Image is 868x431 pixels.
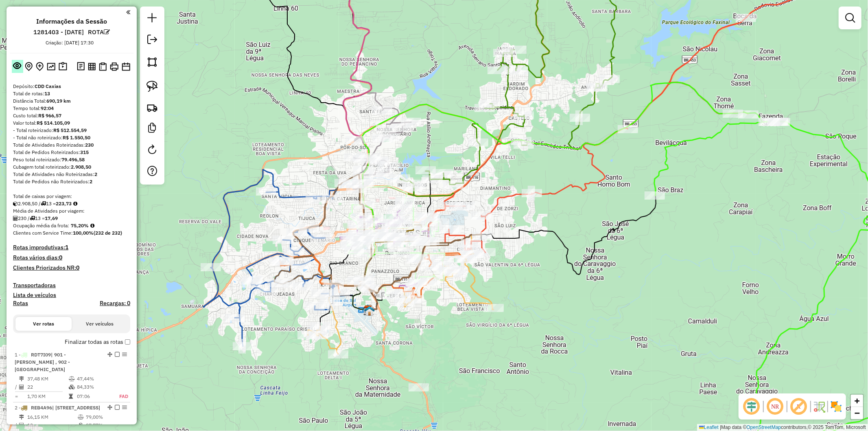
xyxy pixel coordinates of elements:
[115,405,120,410] em: Finalizar rota
[78,415,84,420] i: % de utilização do peso
[85,421,127,429] td: 97,77%
[77,392,110,400] td: 07:06
[19,423,24,428] i: Total de Atividades
[107,405,112,410] em: Alterar sequência das rotas
[57,60,69,73] button: Painel de Sugestão
[90,223,94,228] em: Média calculada utilizando a maior ocupação (%Peso ou %Cubagem) de cada rota da sessão. Rotas cro...
[72,317,128,331] button: Ver veículos
[108,61,120,73] button: Imprimir Rotas
[830,400,843,413] img: Exibir/Ocultar setores
[27,383,68,391] td: 22
[100,300,130,307] h4: Recargas: 0
[144,31,160,50] a: Exportar sessão
[122,405,127,410] em: Opções
[76,264,79,271] strong: 0
[697,424,868,431] div: Map data © contributors,© 2025 TomTom, Microsoft
[86,61,97,72] button: Visualizar relatório de Roteirização
[23,60,34,73] button: Centralizar mapa no depósito ou ponto de apoio
[73,201,77,206] i: Meta Caixas/viagem: 223,23 Diferença: 0,50
[13,127,130,134] div: - Total roteirizado:
[65,244,68,251] strong: 1
[146,81,158,92] img: Selecionar atividades - laço
[85,413,127,421] td: 79,00%
[363,305,374,316] img: CDD Caxias
[13,264,130,271] h4: Clientes Priorizados NR:
[122,352,127,357] em: Opções
[65,338,130,346] label: Finalizar todas as rotas
[85,142,94,148] strong: 230
[44,90,50,97] strong: 13
[15,421,19,429] td: /
[120,61,132,73] button: Disponibilidade de veículos
[143,99,161,117] a: Criar rota
[146,56,158,68] img: Selecionar atividades - polígono
[13,83,130,90] div: Depósito:
[13,156,130,163] div: Peso total roteirizado:
[13,230,73,236] span: Clientes com Service Time:
[110,392,129,400] td: FAD
[144,10,160,28] a: Nova sessão e pesquisa
[38,112,61,119] strong: R$ 966,57
[19,385,24,389] i: Total de Atividades
[13,222,69,229] span: Ocupação média da frota:
[56,200,72,207] strong: 223,73
[13,105,130,112] div: Tempo total:
[13,134,130,141] div: - Total não roteirizado:
[409,383,429,391] div: Atividade não roteirizada - LANCHERIA DAL PICOL LTDA
[73,230,94,236] strong: 100,00%
[13,193,130,200] div: Total de caixas por viagem:
[747,424,781,430] a: OpenStreetMap
[27,421,77,429] td: 13
[77,383,110,391] td: 84,33%
[13,254,130,261] h4: Rotas vários dias:
[37,120,70,126] strong: R$ 514.105,09
[15,317,72,331] button: Ver rotas
[104,29,110,35] em: Alterar nome da sessão
[13,90,130,97] div: Total de rotas:
[53,127,87,133] strong: R$ 512.554,59
[77,375,110,383] td: 47,44%
[41,201,46,206] i: Total de rotas
[15,352,70,372] span: 1 -
[71,222,89,229] strong: 75,20%
[13,216,18,221] i: Total de Atividades
[115,352,120,357] em: Finalizar rota
[13,178,130,185] div: Total de Pedidos não Roteirizados:
[855,408,860,418] span: −
[13,171,130,178] div: Total de Atividades não Roteirizadas:
[75,60,86,73] button: Logs desbloquear sessão
[19,376,24,381] i: Distância Total
[46,98,71,104] strong: 690,19 km
[144,141,160,160] a: Reroteirizar Sessão
[13,163,130,171] div: Cubagem total roteirizado:
[15,392,19,400] td: =
[52,405,100,411] span: | [STREET_ADDRESS]
[94,230,122,236] strong: (232 de 232)
[45,215,58,221] strong: 17,69
[13,201,18,206] i: Cubagem total roteirizado
[13,119,130,127] div: Valor total:
[851,407,863,419] a: Zoom out
[851,395,863,407] a: Zoom in
[15,405,100,411] span: 2 -
[13,215,130,222] div: 230 / 13 =
[842,10,858,26] a: Exibir filtros
[13,282,130,289] h4: Transportadoras
[69,376,75,381] i: % de utilização do peso
[27,392,68,400] td: 1,70 KM
[13,244,130,251] h4: Rotas improdutivas:
[125,339,130,345] input: Finalizar todas as rotas
[15,383,19,391] td: /
[59,254,62,261] strong: 0
[31,405,52,411] span: REB4A96
[88,29,110,36] h6: ROTA
[41,105,54,111] strong: 92:04
[30,216,35,221] i: Total de rotas
[31,352,51,358] span: RDT7I09
[35,83,61,89] strong: CDD Caxias
[63,134,90,141] strong: R$ 1.550,50
[69,394,73,399] i: Tempo total em rota
[94,171,97,177] strong: 2
[146,102,158,113] img: Criar rota
[12,60,23,73] button: Exibir sessão original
